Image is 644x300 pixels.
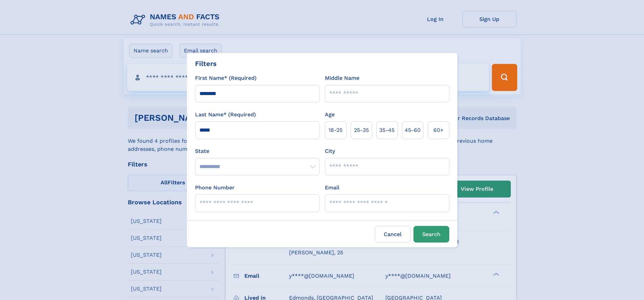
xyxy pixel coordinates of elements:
[325,111,335,119] label: Age
[413,226,449,243] button: Search
[325,74,359,82] label: Middle Name
[329,126,342,134] span: 18‑25
[195,147,319,155] label: State
[195,59,217,69] div: Filters
[325,147,335,155] label: City
[405,126,421,134] span: 45‑60
[354,126,369,134] span: 25‑35
[325,184,339,192] label: Email
[379,126,395,134] span: 35‑45
[195,184,235,192] label: Phone Number
[195,74,257,82] label: First Name* (Required)
[195,111,256,119] label: Last Name* (Required)
[375,226,411,243] label: Cancel
[433,126,444,134] span: 60+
